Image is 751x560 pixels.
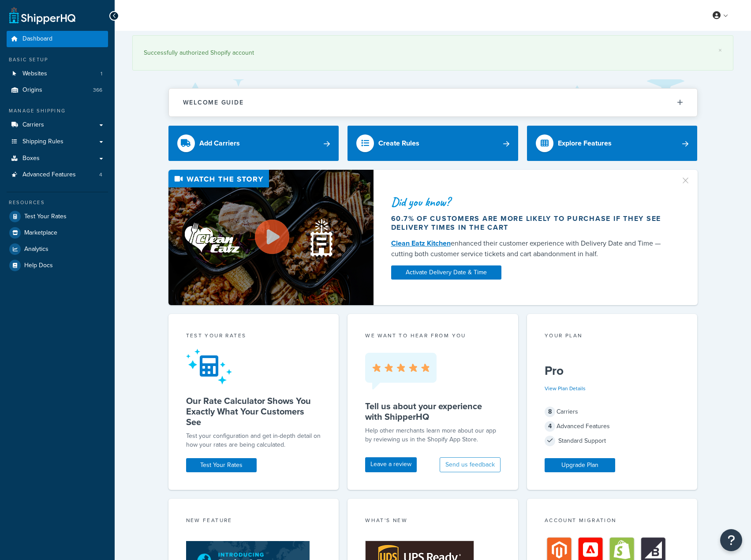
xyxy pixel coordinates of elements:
h5: Our Rate Calculator Shows You Exactly What Your Customers See [186,396,321,427]
button: Send us feedback [440,457,501,472]
div: Did you know? [391,196,670,208]
span: 4 [99,171,102,179]
span: Shipping Rules [22,138,64,146]
div: New Feature [186,516,321,526]
span: Advanced Features [22,171,76,179]
a: Help Docs [7,258,108,273]
span: Dashboard [22,35,52,43]
div: Test your rates [186,332,321,342]
a: Upgrade Plan [545,458,615,472]
a: Analytics [7,241,108,257]
img: Video thumbnail [168,170,374,305]
div: Standard Support [545,435,680,447]
a: Activate Delivery Date & Time [391,265,501,280]
span: Origins [22,86,42,94]
h5: Tell us about your experience with ShipperHQ [365,401,501,422]
li: Websites [7,66,108,82]
a: Test Your Rates [7,209,108,224]
a: View Plan Details [545,385,586,392]
span: Analytics [24,246,49,253]
span: 8 [545,407,555,417]
a: Shipping Rules [7,134,108,150]
p: we want to hear from you [365,332,501,340]
li: Advanced Features [7,167,108,183]
div: Account Migration [545,516,680,526]
div: 60.7% of customers are more likely to purchase if they see delivery times in the cart [391,214,670,232]
a: Boxes [7,150,108,167]
a: × [718,47,722,54]
a: Create Rules [347,126,518,161]
a: Origins366 [7,82,108,98]
button: Welcome Guide [169,89,697,116]
h5: Pro [545,364,680,378]
div: Add Carriers [199,137,240,149]
a: Dashboard [7,31,108,47]
div: Your Plan [545,332,680,342]
span: Boxes [22,155,40,162]
span: 366 [93,86,102,94]
span: 4 [545,421,555,432]
a: Websites1 [7,66,108,82]
span: 1 [101,70,102,78]
div: Advanced Features [545,420,680,433]
div: Basic Setup [7,56,108,63]
a: Leave a review [365,457,417,472]
span: Websites [22,70,47,78]
div: Carriers [545,406,680,418]
div: Manage Shipping [7,107,108,115]
p: Help other merchants learn more about our app by reviewing us in the Shopify App Store. [365,426,501,444]
a: Advanced Features4 [7,167,108,183]
span: Test Your Rates [24,213,67,220]
div: Explore Features [558,137,612,149]
a: Marketplace [7,225,108,241]
div: Test your configuration and get in-depth detail on how your rates are being calculated. [186,432,321,449]
button: Open Resource Center [720,529,742,551]
div: enhanced their customer experience with Delivery Date and Time — cutting both customer service ti... [391,238,670,259]
a: Explore Features [527,126,698,161]
a: Test Your Rates [186,458,257,472]
h2: Welcome Guide [183,99,244,106]
a: Add Carriers [168,126,339,161]
li: Origins [7,82,108,98]
a: Clean Eatz Kitchen [391,238,451,248]
span: Carriers [22,121,44,129]
div: What's New [365,516,501,526]
span: Help Docs [24,262,53,269]
span: Marketplace [24,229,57,237]
a: Carriers [7,117,108,133]
div: Successfully authorized Shopify account [144,47,722,59]
div: Create Rules [378,137,419,149]
div: Resources [7,199,108,206]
